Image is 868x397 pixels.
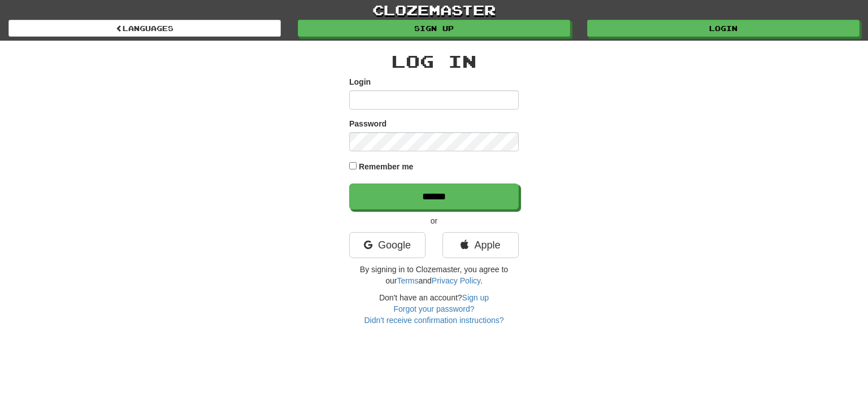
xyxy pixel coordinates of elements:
[349,215,519,226] p: or
[349,76,371,88] label: Login
[364,316,504,325] a: Didn't receive confirmation instructions?
[298,20,570,37] a: Sign up
[349,118,387,129] label: Password
[8,20,281,37] a: Languages
[349,292,519,326] div: Don't have an account?
[349,52,519,71] h2: Log In
[349,232,426,258] a: Google
[432,276,480,285] a: Privacy Policy
[393,304,474,313] a: Forgot your password?
[442,232,519,258] a: Apple
[587,20,860,37] a: Login
[397,276,418,285] a: Terms
[359,161,414,172] label: Remember me
[462,293,489,302] a: Sign up
[349,264,519,286] p: By signing in to Clozemaster, you agree to our and .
